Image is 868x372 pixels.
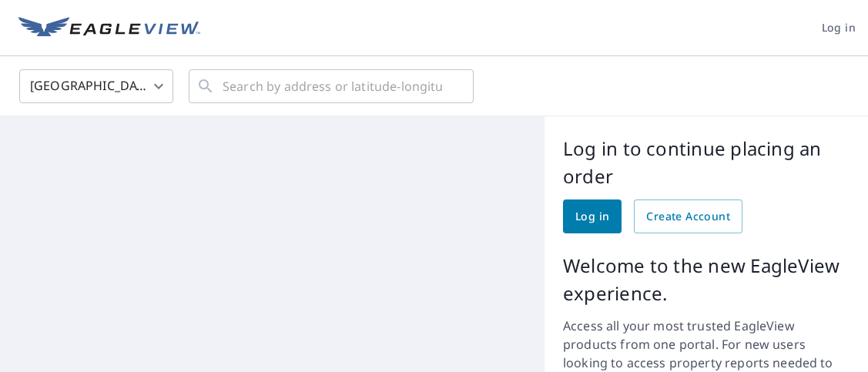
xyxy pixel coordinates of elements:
[563,135,850,190] p: Log in to continue placing an order
[575,207,609,226] span: Log in
[634,199,742,233] a: Create Account
[563,199,622,233] a: Log in
[646,207,730,226] span: Create Account
[19,65,173,108] div: [GEOGRAPHIC_DATA]
[223,65,442,108] input: Search by address or latitude-longitude
[563,252,850,307] p: Welcome to the new EagleView experience.
[822,18,856,38] span: Log in
[18,17,200,40] img: EV Logo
